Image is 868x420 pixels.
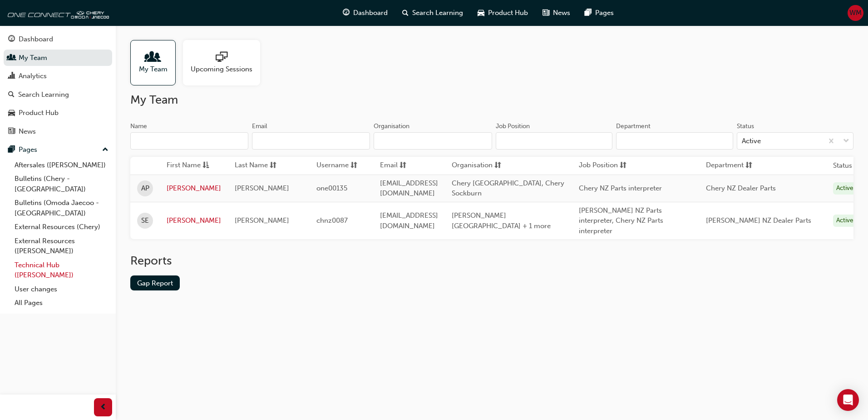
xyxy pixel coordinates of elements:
span: [PERSON_NAME] [235,184,289,192]
div: Active [742,136,761,146]
button: Pages [4,141,112,158]
span: pages-icon [585,7,592,19]
button: DashboardMy TeamAnalyticsSearch LearningProduct HubNews [4,29,112,141]
span: Last Name [235,160,268,171]
a: Upcoming Sessions [183,40,267,85]
span: chart-icon [8,72,15,80]
span: SE [141,215,149,226]
a: External Resources (Chery) [11,220,112,234]
span: Email [380,160,398,171]
a: [PERSON_NAME] [167,215,221,226]
a: Bulletins (Omoda Jaecoo - [GEOGRAPHIC_DATA]) [11,196,112,220]
div: Status [737,122,754,131]
span: sorting-icon [350,160,357,171]
input: Job Position [496,132,613,150]
span: people-icon [147,51,159,64]
button: Last Namesorting-icon [235,160,285,171]
input: Name [130,132,248,150]
img: oneconnect [5,4,109,22]
div: Active [833,182,857,195]
span: search-icon [8,91,15,99]
span: news-icon [8,128,15,136]
div: Department [616,122,651,131]
span: guage-icon [8,35,15,44]
a: [PERSON_NAME] [167,183,221,194]
button: Usernamesorting-icon [316,160,366,171]
input: Email [252,132,370,150]
a: Search Learning [4,86,112,103]
span: down-icon [843,135,849,147]
div: Job Position [496,122,530,131]
a: news-iconNews [535,4,577,22]
div: Dashboard [19,34,53,45]
span: Pages [595,8,614,18]
span: sorting-icon [399,160,406,171]
span: Department [706,160,744,171]
div: Active [833,215,857,227]
span: up-icon [102,144,108,156]
input: Department [616,132,733,150]
span: sorting-icon [494,160,501,171]
div: Pages [19,145,37,155]
input: Organisation [374,132,492,150]
a: Aftersales ([PERSON_NAME]) [11,158,112,172]
span: News [553,8,570,18]
div: Name [130,122,147,131]
button: First Nameasc-icon [167,160,217,171]
span: news-icon [542,7,549,19]
div: Open Intercom Messenger [837,389,859,411]
div: Email [252,122,267,131]
span: Chery NZ Dealer Parts [706,184,776,192]
span: [EMAIL_ADDRESS][DOMAIN_NAME] [380,211,438,230]
button: Organisationsorting-icon [452,160,502,171]
span: Dashboard [353,8,388,18]
span: Username [316,160,349,171]
button: WM [848,5,863,21]
span: [PERSON_NAME] NZ Parts interpreter, Chery NZ Parts interpreter [579,206,663,235]
h2: Reports [130,254,853,268]
span: Organisation [452,160,493,171]
div: News [19,126,36,137]
span: [PERSON_NAME] NZ Dealer Parts [706,216,811,225]
a: Analytics [4,68,112,85]
a: Technical Hub ([PERSON_NAME]) [11,258,112,282]
a: News [4,123,112,140]
div: Product Hub [19,108,59,118]
span: one00135 [316,184,347,192]
span: Job Position [579,160,618,171]
a: User changes [11,282,112,296]
a: car-iconProduct Hub [470,4,535,22]
h2: My Team [130,93,853,107]
a: guage-iconDashboard [335,4,395,22]
span: [PERSON_NAME] [235,216,289,225]
span: sorting-icon [745,160,752,171]
span: Search Learning [412,8,463,18]
a: Bulletins (Chery - [GEOGRAPHIC_DATA]) [11,172,112,196]
a: All Pages [11,296,112,310]
a: External Resources ([PERSON_NAME]) [11,234,112,258]
span: pages-icon [8,146,15,154]
span: My Team [139,64,168,75]
span: Chery NZ Parts interpreter [579,184,662,192]
span: sessionType_ONLINE_URL-icon [216,51,227,64]
div: Search Learning [18,90,69,100]
span: search-icon [402,7,409,19]
button: Emailsorting-icon [380,160,430,171]
div: Analytics [19,71,47,81]
span: car-icon [478,7,484,19]
span: guage-icon [343,7,350,19]
div: Organisation [374,122,409,131]
span: Upcoming Sessions [191,64,252,75]
span: First Name [167,160,201,171]
a: My Team [4,50,112,66]
span: WM [849,8,862,18]
span: [PERSON_NAME] [GEOGRAPHIC_DATA] + 1 more [452,211,551,230]
th: Status [833,160,852,171]
button: Departmentsorting-icon [706,160,756,171]
button: Job Positionsorting-icon [579,160,629,171]
span: [EMAIL_ADDRESS][DOMAIN_NAME] [380,179,438,198]
span: car-icon [8,109,15,117]
a: Product Hub [4,105,112,121]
